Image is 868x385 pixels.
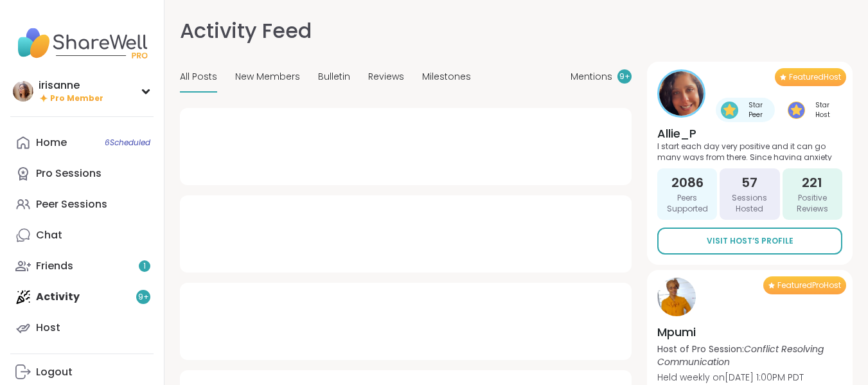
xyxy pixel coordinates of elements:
[235,70,300,84] span: New Members
[657,125,842,141] h4: Allie_P
[788,102,805,119] img: Star Host
[10,127,154,158] a: Home6Scheduled
[802,174,822,192] span: 221
[318,70,350,84] span: Bulletin
[36,259,73,273] div: Friends
[777,280,841,291] span: Featured Pro Host
[36,228,62,242] div: Chat
[10,312,154,343] a: Host
[10,220,154,251] a: Chat
[180,70,217,84] span: All Posts
[50,93,103,104] span: Pro Member
[36,365,73,379] div: Logout
[10,251,154,282] a: Friends1
[180,15,312,46] h1: Activity Feed
[36,136,67,150] div: Home
[657,278,696,316] img: Mpumi
[657,324,842,340] h4: Mpumi
[659,71,704,116] img: Allie_P
[707,235,793,247] span: Visit Host’s Profile
[10,158,154,189] a: Pro Sessions
[368,70,404,84] span: Reviews
[789,72,841,82] span: Featured Host
[657,343,824,368] i: Conflict Resolving Communication
[657,343,842,368] p: Host of Pro Session:
[571,70,612,84] span: Mentions
[725,193,774,215] span: Sessions Hosted
[39,78,103,93] div: irisanne
[10,189,154,220] a: Peer Sessions
[36,166,102,181] div: Pro Sessions
[13,81,33,102] img: irisanne
[657,228,842,255] a: Visit Host’s Profile
[671,174,704,192] span: 2086
[808,100,837,120] span: Star Host
[36,197,107,211] div: Peer Sessions
[422,70,471,84] span: Milestones
[662,193,712,215] span: Peers Supported
[10,21,154,66] img: ShareWell Nav Logo
[36,321,60,335] div: Host
[657,141,842,161] p: I start each day very positive and it can go many ways from there. Since having anxiety and [MEDI...
[619,71,630,82] span: 9 +
[741,174,757,192] span: 57
[657,371,842,384] p: Held weekly on [DATE] 1:00PM PDT
[105,138,150,148] span: 6 Scheduled
[741,100,770,120] span: Star Peer
[788,193,837,215] span: Positive Reviews
[721,102,738,119] img: Star Peer
[143,261,146,272] span: 1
